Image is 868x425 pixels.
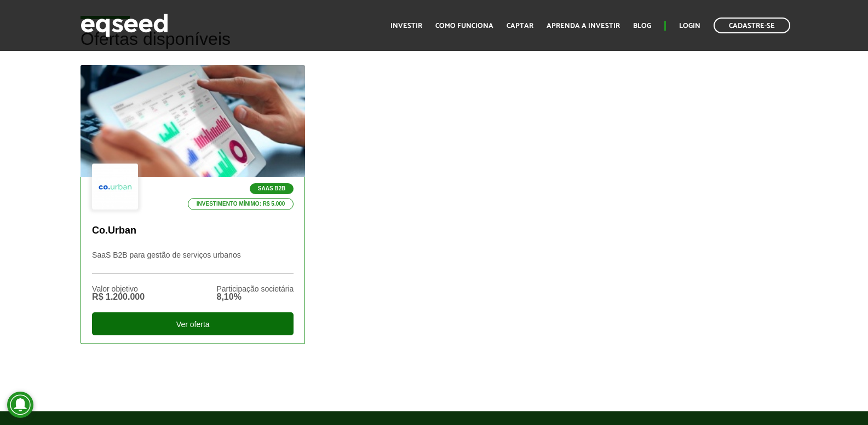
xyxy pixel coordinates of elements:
a: Aprenda a investir [547,22,620,30]
p: SaaS B2B [250,183,294,194]
div: Participação societária [216,285,294,293]
p: SaaS B2B para gestão de serviços urbanos [92,251,294,274]
p: Co.Urban [92,225,294,237]
img: EqSeed [81,11,168,40]
p: Investimento mínimo: R$ 5.000 [188,198,294,210]
a: Investir [390,22,422,30]
div: Valor objetivo [92,285,145,293]
a: Como funciona [435,22,493,30]
a: Captar [507,22,533,30]
div: 8,10% [216,293,294,301]
a: Cadastre-se [714,18,790,33]
a: Login [679,22,700,30]
a: Blog [633,22,651,30]
div: R$ 1.200.000 [92,293,145,301]
a: SaaS B2B Investimento mínimo: R$ 5.000 Co.Urban SaaS B2B para gestão de serviços urbanos Valor ob... [81,65,305,344]
div: Ver oferta [92,312,294,335]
